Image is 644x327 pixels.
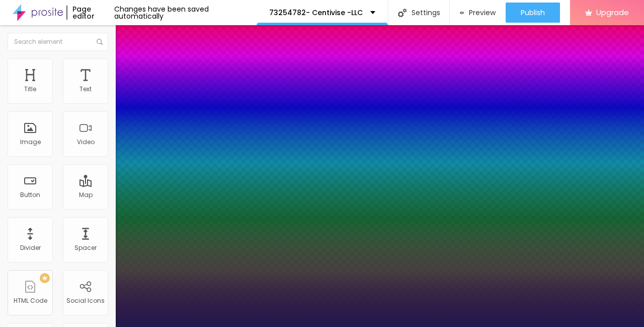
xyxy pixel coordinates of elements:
input: Search element [8,33,108,51]
div: Page editor [66,6,114,20]
button: Preview [450,3,506,23]
span: Preview [469,9,496,17]
div: Button [20,191,40,199]
div: Changes have been saved automatically [114,6,257,20]
img: view-1.svg [460,9,464,17]
img: Icone [97,39,103,45]
span: Upgrade [596,8,629,17]
button: Publish [506,3,560,23]
img: Icone [398,9,407,17]
div: Title [24,86,36,93]
div: Map [79,191,93,199]
div: Spacer [74,244,97,251]
div: HTML Code [14,297,47,304]
p: 73254782- Centivise -LLC [269,9,363,16]
div: Text [79,86,92,93]
div: Divider [20,244,41,251]
div: Video [77,139,95,146]
div: Image [20,139,41,146]
span: Publish [521,9,545,17]
div: Social Icons [66,297,105,304]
